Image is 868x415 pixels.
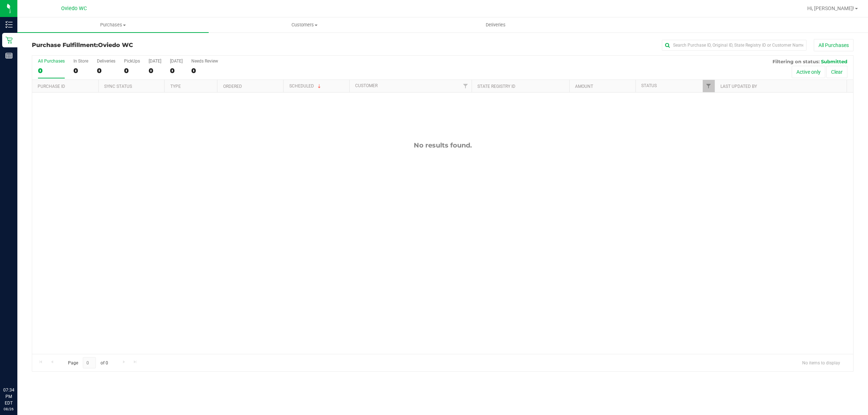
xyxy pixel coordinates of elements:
[796,357,846,368] span: No items to display
[477,84,515,89] a: State Registry ID
[773,59,820,64] span: Filtering on status:
[289,84,322,89] a: Scheduled
[3,406,14,412] p: 08/26
[170,67,183,75] div: 0
[5,52,13,59] inline-svg: Reports
[355,83,378,88] a: Customer
[792,66,825,78] button: Active only
[641,83,657,88] a: Status
[32,42,306,48] h3: Purchase Fulfillment:
[223,84,242,89] a: Ordered
[17,22,209,28] span: Purchases
[38,67,65,75] div: 0
[826,66,847,78] button: Clear
[17,17,209,33] a: Purchases
[97,59,115,64] div: Deliveries
[73,59,88,64] div: In Store
[662,40,807,51] input: Search Purchase ID, Original ID, State Registry ID or Customer Name...
[149,67,161,75] div: 0
[170,59,183,64] div: [DATE]
[814,39,854,51] button: All Purchases
[73,67,88,75] div: 0
[3,387,14,406] p: 07:34 PM EDT
[209,17,400,33] a: Customers
[209,22,400,28] span: Customers
[191,59,218,64] div: Needs Review
[821,59,847,64] span: Submitted
[104,84,132,89] a: Sync Status
[575,84,593,89] a: Amount
[61,5,87,12] span: Oviedo WC
[7,357,29,379] iframe: Resource center
[5,37,13,44] inline-svg: Retail
[170,84,181,89] a: Type
[149,59,161,64] div: [DATE]
[191,67,218,75] div: 0
[124,59,140,64] div: PickUps
[124,67,140,75] div: 0
[720,84,757,89] a: Last Updated By
[32,141,853,149] div: No results found.
[476,22,515,28] span: Deliveries
[97,67,115,75] div: 0
[38,59,65,64] div: All Purchases
[807,5,854,11] span: Hi, [PERSON_NAME]!
[5,21,13,28] inline-svg: Inventory
[703,80,715,92] a: Filter
[62,357,114,368] span: Page of 0
[38,84,65,89] a: Purchase ID
[459,80,471,92] a: Filter
[400,17,591,33] a: Deliveries
[98,42,133,48] span: Oviedo WC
